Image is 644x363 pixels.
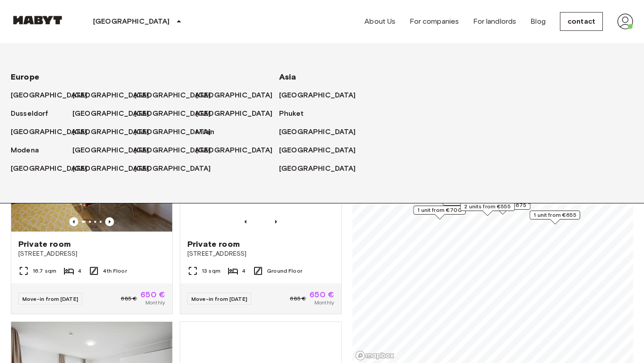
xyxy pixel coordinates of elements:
[11,90,97,101] a: [GEOGRAPHIC_DATA]
[18,250,77,257] font: [STREET_ADDRESS]
[196,127,214,136] font: Milan
[242,267,246,274] font: 4
[72,163,158,174] a: [GEOGRAPHIC_DATA]
[271,217,280,226] button: Previous image
[11,163,97,174] a: [GEOGRAPHIC_DATA]
[11,16,64,25] img: Habyt
[202,267,207,274] font: 13
[410,16,459,27] a: For companies
[72,164,149,173] font: [GEOGRAPHIC_DATA]
[187,250,246,257] font: [STREET_ADDRESS]
[11,145,48,156] a: Modena
[72,90,158,101] a: [GEOGRAPHIC_DATA]
[309,290,334,300] font: 650 €
[103,267,127,274] font: 4th Floor
[534,211,576,218] font: 1 unit from €655
[11,108,58,119] a: Dusseldorf
[196,90,282,101] a: [GEOGRAPHIC_DATA]
[134,164,211,173] font: [GEOGRAPHIC_DATA]
[72,127,158,138] a: [GEOGRAPHIC_DATA]
[72,146,149,154] font: [GEOGRAPHIC_DATA]
[279,163,365,174] a: [GEOGRAPHIC_DATA]
[279,108,313,119] a: Phuket
[11,91,88,99] font: [GEOGRAPHIC_DATA]
[364,17,395,25] font: About Us
[11,164,88,173] font: [GEOGRAPHIC_DATA]
[145,299,165,306] font: Monthly
[530,211,580,224] div: Map marker
[279,109,304,118] font: Phuket
[443,197,500,211] div: Map marker
[196,109,273,118] font: [GEOGRAPHIC_DATA]
[530,17,546,25] font: Blog
[279,127,356,136] font: [GEOGRAPHIC_DATA]
[121,295,137,302] font: 685 €
[72,127,149,136] font: [GEOGRAPHIC_DATA]
[364,16,395,27] a: About Us
[241,217,250,226] button: Previous image
[279,145,365,156] a: [GEOGRAPHIC_DATA]
[69,217,78,226] button: Previous image
[11,72,39,82] font: Europe
[355,350,394,361] a: Mapbox logo
[45,267,56,274] font: sqm
[134,163,220,174] a: [GEOGRAPHIC_DATA]
[134,127,220,138] a: [GEOGRAPHIC_DATA]
[140,290,165,300] font: 650 €
[93,17,170,25] font: [GEOGRAPHIC_DATA]
[134,108,220,119] a: [GEOGRAPHIC_DATA]
[464,203,511,210] font: 2 units from €555
[11,127,97,138] a: [GEOGRAPHIC_DATA]
[78,267,81,274] font: 4
[72,109,149,118] font: [GEOGRAPHIC_DATA]
[134,145,220,156] a: [GEOGRAPHIC_DATA]
[279,90,365,101] a: [GEOGRAPHIC_DATA]
[134,109,211,118] font: [GEOGRAPHIC_DATA]
[314,299,334,306] font: Monthly
[11,109,49,118] font: Dusseldorf
[473,16,516,27] a: For landlords
[560,12,603,31] a: contact
[11,146,39,154] font: Modena
[196,146,273,154] font: [GEOGRAPHIC_DATA]
[33,267,43,274] font: 16.7
[617,13,633,30] img: avatar
[267,267,302,274] font: Ground Floor
[187,239,240,249] font: Private room
[279,146,356,154] font: [GEOGRAPHIC_DATA]
[290,295,306,302] font: 685 €
[105,217,114,226] button: Previous image
[72,108,158,119] a: [GEOGRAPHIC_DATA]
[417,207,462,213] font: 1 unit from €700
[196,145,282,156] a: [GEOGRAPHIC_DATA]
[134,146,211,154] font: [GEOGRAPHIC_DATA]
[279,127,365,138] a: [GEOGRAPHIC_DATA]
[196,127,223,138] a: Milan
[208,267,220,274] font: sqm
[473,17,516,25] font: For landlords
[413,206,466,219] div: Map marker
[279,91,356,99] font: [GEOGRAPHIC_DATA]
[196,91,273,99] font: [GEOGRAPHIC_DATA]
[196,108,282,119] a: [GEOGRAPHIC_DATA]
[279,72,297,82] font: Asia
[180,124,342,314] a: Marketing picture of unit DE-04-038-001-03HFPrevious imagePrevious imagePrivate room[STREET_ADDRE...
[191,295,247,302] font: Move-in from [DATE]
[568,17,595,25] font: contact
[11,124,173,314] a: Marketing picture of unit DE-04-013-001-01HFPrevious imagePrevious imagePrivate room[STREET_ADDRE...
[530,16,546,27] a: Blog
[134,90,220,101] a: [GEOGRAPHIC_DATA]
[134,91,211,99] font: [GEOGRAPHIC_DATA]
[22,295,78,302] font: Move-in from [DATE]
[72,91,149,99] font: [GEOGRAPHIC_DATA]
[279,164,356,173] font: [GEOGRAPHIC_DATA]
[134,127,211,136] font: [GEOGRAPHIC_DATA]
[72,145,158,156] a: [GEOGRAPHIC_DATA]
[18,239,71,249] font: Private room
[460,202,515,216] div: Map marker
[11,127,88,136] font: [GEOGRAPHIC_DATA]
[410,17,459,25] font: For companies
